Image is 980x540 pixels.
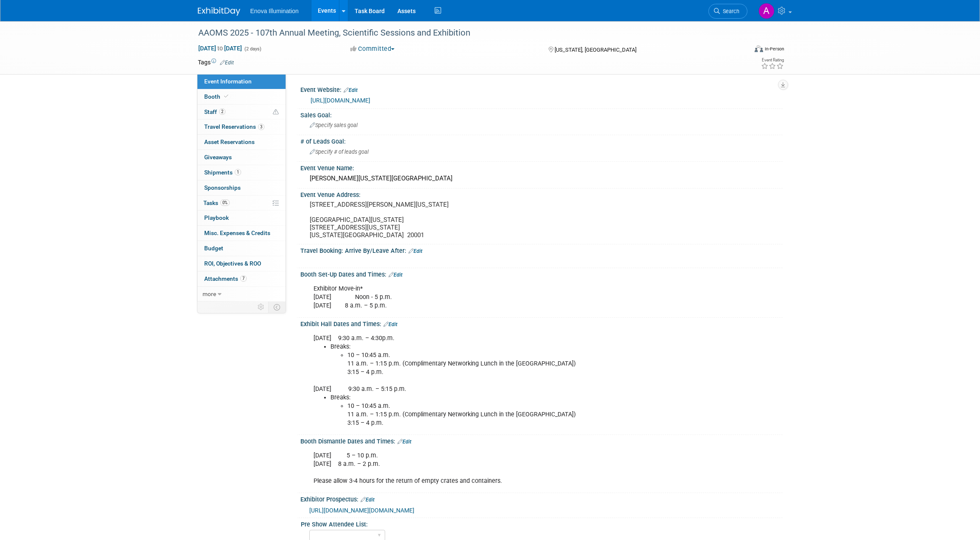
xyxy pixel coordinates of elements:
[720,8,739,14] span: Search
[300,162,783,172] div: Event Venue Name:
[311,97,370,104] a: [URL][DOMAIN_NAME]
[204,108,225,115] span: Staff
[197,89,286,104] a: Booth
[203,199,230,206] span: Tasks
[198,58,234,66] td: Tags
[330,393,684,427] li: Breaks:
[308,330,689,432] div: [DATE] 9:30 a.m. – 4:30p.m. [DATE] 9:30 a.m. – 5:15 p.m.
[764,46,784,52] div: In-Person
[389,272,403,278] a: Edit
[203,291,216,297] span: more
[755,45,763,52] img: Format-Inperson.png
[300,493,783,504] div: Exhibitor Prospectus:
[204,93,230,100] span: Booth
[216,45,224,52] span: to
[197,271,286,286] a: Attachments7
[300,135,783,146] div: # of Leads Goal:
[197,150,286,165] a: Giveaways
[300,83,783,94] div: Event Website:
[310,122,358,128] span: Specify sales goal
[197,165,286,180] a: Shipments1
[197,74,286,89] a: Event Information
[708,4,747,19] a: Search
[204,154,232,161] span: Giveaways
[235,169,241,175] span: 1
[697,44,785,57] div: Event Format
[197,135,286,150] a: Asset Reservations
[197,180,286,195] a: Sponsorships
[309,507,414,514] a: [URL][DOMAIN_NAME][DOMAIN_NAME]
[300,268,783,279] div: Booth Set-Up Dates and Times:
[204,275,247,282] span: Attachments
[204,214,229,221] span: Playbook
[204,78,252,85] span: Event Information
[254,302,269,313] td: Personalize Event Tab Strip
[307,172,776,185] div: [PERSON_NAME][US_STATE][GEOGRAPHIC_DATA]
[204,138,255,145] span: Asset Reservations
[761,58,784,62] div: Event Rating
[310,201,492,239] pre: [STREET_ADDRESS][PERSON_NAME][US_STATE] [GEOGRAPHIC_DATA][US_STATE] [STREET_ADDRESS][US_STATE] [U...
[758,3,775,19] img: Abby Nelson
[347,402,684,427] li: 10 – 10:45 a.m. 11 a.m. – 1:15 p.m. (Complimentary Networking Lunch in the [GEOGRAPHIC_DATA]) 3:1...
[310,149,369,155] span: Specify # of leads goal
[198,7,240,16] img: ExhibitDay
[300,435,783,446] div: Booth Dismantle Dates and Times:
[361,497,375,503] a: Edit
[268,302,286,313] td: Toggle Event Tabs
[197,210,286,225] a: Playbook
[197,256,286,271] a: ROI, Objectives & ROO
[308,447,689,490] div: [DATE] 5 – 10 p.m. [DATE] 8 a.m. – 2 p.m. Please allow 3-4 hours for the return of empty crates a...
[204,184,241,191] span: Sponsorships
[198,44,242,52] span: [DATE] [DATE]
[197,287,286,302] a: more
[258,124,264,130] span: 3
[197,241,286,256] a: Budget
[197,226,286,241] a: Misc. Expenses & Credits
[408,248,422,254] a: Edit
[383,321,397,327] a: Edit
[204,169,241,176] span: Shipments
[197,196,286,210] a: Tasks0%
[347,44,398,53] button: Committed
[219,108,225,115] span: 2
[197,119,286,134] a: Travel Reservations3
[300,244,783,255] div: Travel Booking: Arrive By/Leave After:
[397,439,411,445] a: Edit
[220,60,234,66] a: Edit
[250,8,299,14] span: Enova Illumination
[197,105,286,119] a: Staff2
[220,199,230,206] span: 0%
[204,245,223,252] span: Budget
[347,351,684,377] li: 10 – 10:45 a.m. 11 a.m. – 1:15 p.m. (Complimentary Networking Lunch in the [GEOGRAPHIC_DATA]) 3:1...
[273,108,279,116] span: Potential Scheduling Conflict -- at least one attendee is tagged in another overlapping event.
[300,109,783,119] div: Sales Goal:
[301,518,779,529] div: Pre Show Attendee List:
[344,87,358,93] a: Edit
[224,94,228,99] i: Booth reservation complete
[204,230,270,236] span: Misc. Expenses & Credits
[300,188,783,199] div: Event Venue Address:
[244,46,261,52] span: (2 days)
[195,25,735,41] div: AAOMS 2025 - 107th Annual Meeting, Scientific Sessions and Exhibition
[300,318,783,329] div: Exhibit Hall Dates and Times:
[240,275,247,282] span: 7
[308,280,689,314] div: Exhibitor Move-in* [DATE] Noon - 5 p.m. [DATE] 8 a.m. – 5 p.m.
[204,123,264,130] span: Travel Reservations
[555,47,636,53] span: [US_STATE], [GEOGRAPHIC_DATA]
[204,260,261,267] span: ROI, Objectives & ROO
[330,343,684,377] li: Breaks:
